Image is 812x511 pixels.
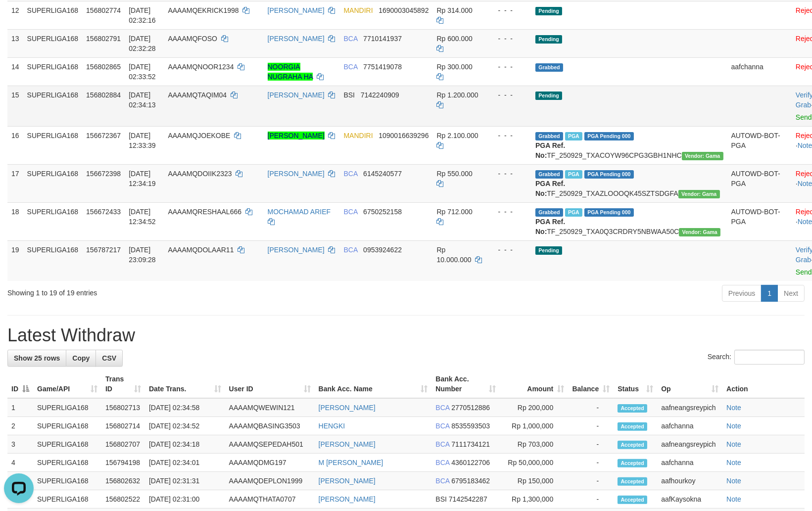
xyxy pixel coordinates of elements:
[129,63,156,81] span: [DATE] 02:33:52
[618,422,647,431] span: Accepted
[657,472,722,490] td: aafhourkoy
[535,180,565,197] b: PGA Ref. No:
[168,246,234,254] span: AAAAMQDOLAAR11
[363,63,402,71] span: Copy 7751419078 to clipboard
[490,34,527,44] div: - - -
[7,284,331,298] div: Showing 1 to 19 of 19 entries
[437,35,473,43] span: Rp 600.000
[437,208,473,216] span: Rp 712.000
[727,164,792,202] td: AUTOWD-BOT-PGA
[66,350,96,367] a: Copy
[268,91,325,99] a: [PERSON_NAME]
[761,285,778,302] a: 1
[7,370,33,398] th: ID: activate to sort column descending
[7,398,33,417] td: 1
[500,454,568,472] td: Rp 50,000,000
[584,132,634,140] span: PGA Pending
[500,398,568,417] td: Rp 200,000
[101,370,145,398] th: Trans ID: activate to sort column ascending
[726,422,741,430] a: Note
[7,350,66,367] a: Show 25 rows
[726,495,741,503] a: Note
[490,90,527,100] div: - - -
[168,35,217,43] span: AAAAMQFOSO
[435,422,449,430] span: BCA
[679,228,720,236] span: Vendor URL: https://trx31.1velocity.biz
[777,285,805,302] a: Next
[500,417,568,435] td: Rp 1,000,000
[343,170,357,178] span: BCA
[145,472,225,490] td: [DATE] 02:31:31
[101,454,145,472] td: 156794198
[268,170,325,178] a: [PERSON_NAME]
[343,91,355,99] span: BSI
[268,63,313,81] a: NOORGIA NUGRAHA HA
[568,435,614,454] td: -
[7,1,23,29] td: 12
[490,169,527,179] div: - - -
[168,170,232,178] span: AAAAMQDOIIK2323
[72,354,90,362] span: Copy
[96,350,123,367] a: CSV
[363,170,402,178] span: Copy 6145240577 to clipboard
[657,398,722,417] td: aafneangsreypich
[657,370,722,398] th: Op: activate to sort column ascending
[129,246,156,264] span: [DATE] 23:09:28
[535,7,562,15] span: Pending
[568,370,614,398] th: Balance: activate to sort column ascending
[437,170,473,178] span: Rp 550.000
[33,490,101,509] td: SUPERLIGA168
[225,454,315,472] td: AAAAMQDMG197
[86,132,121,139] span: 156672367
[145,490,225,509] td: [DATE] 02:31:00
[145,417,225,435] td: [DATE] 02:34:52
[86,91,121,99] span: 156802884
[568,454,614,472] td: -
[145,370,225,398] th: Date Trans.: activate to sort column ascending
[618,477,647,486] span: Accepted
[361,91,399,99] span: Copy 7142240909 to clipboard
[363,35,402,43] span: Copy 7710141937 to clipboard
[708,350,805,365] label: Search:
[437,6,473,14] span: Rp 314.000
[727,57,792,86] td: aafchanna
[101,435,145,454] td: 156802707
[568,472,614,490] td: -
[618,459,647,467] span: Accepted
[168,6,239,14] span: AAAAMQEKRICK1998
[535,208,563,217] span: Grabbed
[568,398,614,417] td: -
[343,63,357,71] span: BCA
[451,477,490,485] span: Copy 6795183462 to clipboard
[451,440,490,448] span: Copy 7111734121 to clipboard
[584,208,634,217] span: PGA Pending
[531,126,727,164] td: TF_250929_TXACOYW96CPG3GBH1NHC
[101,472,145,490] td: 156802632
[565,132,582,140] span: Marked by aafsengchandara
[726,440,741,448] a: Note
[86,208,121,216] span: 156672433
[568,417,614,435] td: -
[86,6,121,14] span: 156802774
[343,208,357,216] span: BCA
[435,440,449,448] span: BCA
[225,472,315,490] td: AAAAMQDEPLON1999
[225,398,315,417] td: AAAAMQWEWIN121
[500,490,568,509] td: Rp 1,300,000
[500,435,568,454] td: Rp 703,000
[343,246,357,254] span: BCA
[657,454,722,472] td: aafchanna
[33,398,101,417] td: SUPERLIGA168
[129,6,156,24] span: [DATE] 02:32:16
[7,417,33,435] td: 2
[23,29,83,57] td: SUPERLIGA168
[268,35,325,43] a: [PERSON_NAME]
[101,398,145,417] td: 156802713
[535,92,562,100] span: Pending
[168,208,241,216] span: AAAAMQRESHAAL666
[225,490,315,509] td: AAAAMQTHATA0707
[343,35,357,43] span: BCA
[86,246,121,254] span: 156787217
[86,170,121,178] span: 156672398
[145,398,225,417] td: [DATE] 02:34:58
